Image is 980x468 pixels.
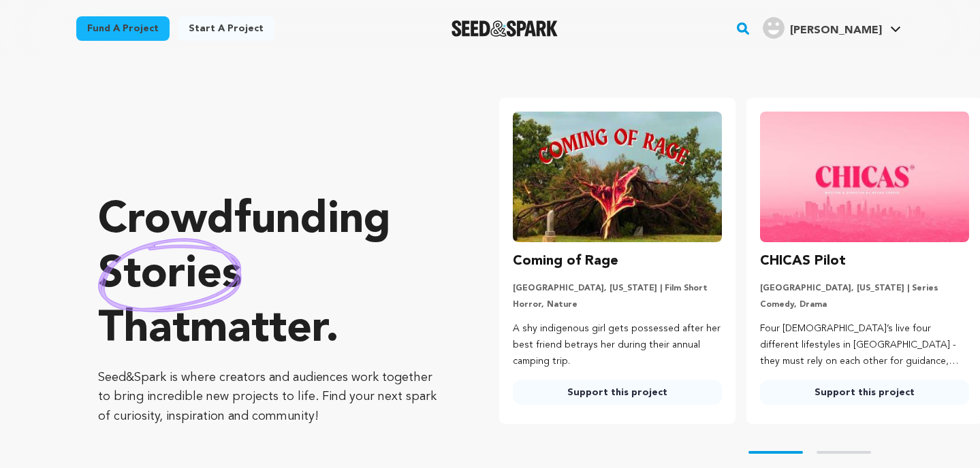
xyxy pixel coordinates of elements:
p: Horror, Nature [513,299,722,310]
a: Seed&Spark Homepage [452,20,558,37]
span: matter [190,308,326,352]
h3: CHICAS Pilot [760,250,846,272]
img: CHICAS Pilot image [760,112,969,242]
div: Freeman M.'s Profile [763,17,882,39]
a: Support this project [760,380,969,405]
p: Crowdfunding that . [98,194,445,357]
p: Seed&Spark is where creators and audiences work together to bring incredible new projects to life... [98,368,445,427]
a: Support this project [513,380,722,405]
span: [PERSON_NAME] [790,25,882,36]
p: [GEOGRAPHIC_DATA], [US_STATE] | Film Short [513,283,722,294]
span: Freeman M.'s Profile [760,14,904,43]
p: Four [DEMOGRAPHIC_DATA]’s live four different lifestyles in [GEOGRAPHIC_DATA] - they must rely on... [760,321,969,369]
img: Seed&Spark Logo Dark Mode [452,20,558,37]
a: Start a project [178,16,274,41]
img: Coming of Rage image [513,112,722,242]
p: Comedy, Drama [760,299,969,310]
h3: Coming of Rage [513,250,618,272]
a: Freeman M.'s Profile [760,14,904,39]
a: Fund a project [76,16,170,41]
img: hand sketched image [98,238,242,312]
img: user.png [763,17,785,39]
p: [GEOGRAPHIC_DATA], [US_STATE] | Series [760,283,969,294]
p: A shy indigenous girl gets possessed after her best friend betrays her during their annual campin... [513,321,722,369]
